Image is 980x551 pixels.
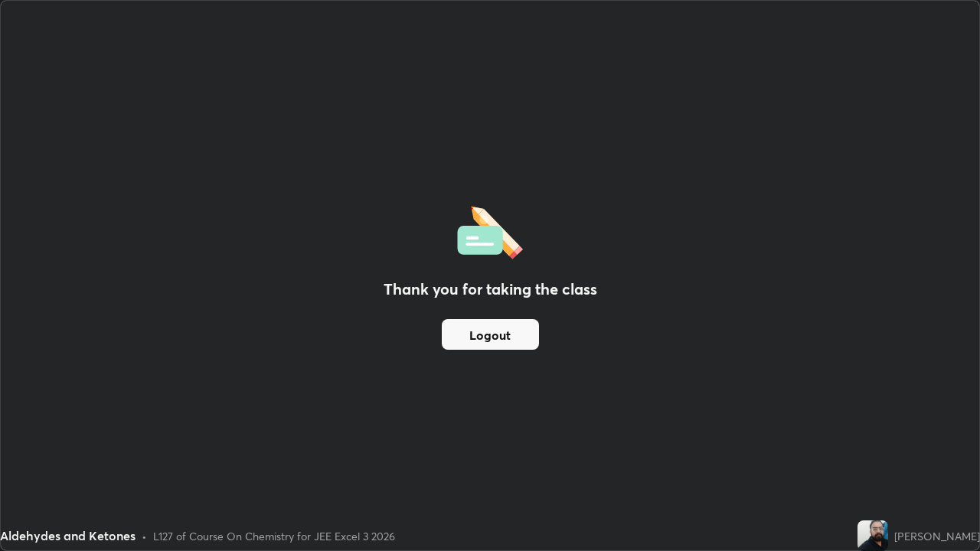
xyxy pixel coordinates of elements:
div: • [142,528,147,544]
div: L127 of Course On Chemistry for JEE Excel 3 2026 [153,528,395,544]
img: offlineFeedback.1438e8b3.svg [457,201,523,259]
button: Logout [442,319,539,350]
h2: Thank you for taking the class [384,278,597,301]
div: [PERSON_NAME] [894,528,980,544]
img: 43ce2ccaa3f94e769f93b6c8490396b9.jpg [857,520,888,551]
